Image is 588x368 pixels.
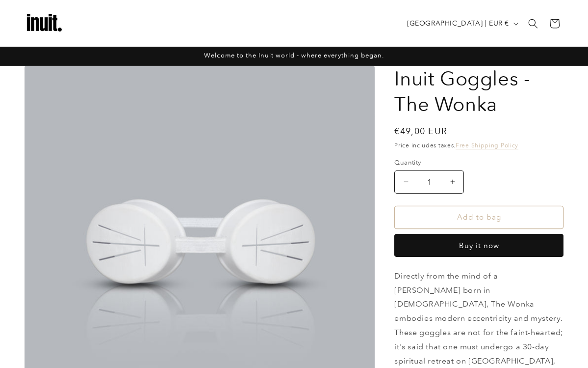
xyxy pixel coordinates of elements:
[394,158,563,168] label: Quantity
[25,4,64,43] img: Inuit Logo
[401,14,522,33] button: [GEOGRAPHIC_DATA] | EUR €
[394,124,447,138] span: €49,00 EUR
[394,66,563,117] h1: Inuit Goggles - The Wonka
[25,47,563,65] div: Announcement
[204,52,384,59] span: Welcome to the Inuit world - where everything began.
[394,141,563,150] div: Price includes taxes.
[407,18,509,28] span: [GEOGRAPHIC_DATA] | EUR €
[522,13,544,34] summary: Search
[394,234,563,257] button: Buy it now
[456,142,518,149] a: Free Shipping Policy
[394,206,563,229] button: Add to bag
